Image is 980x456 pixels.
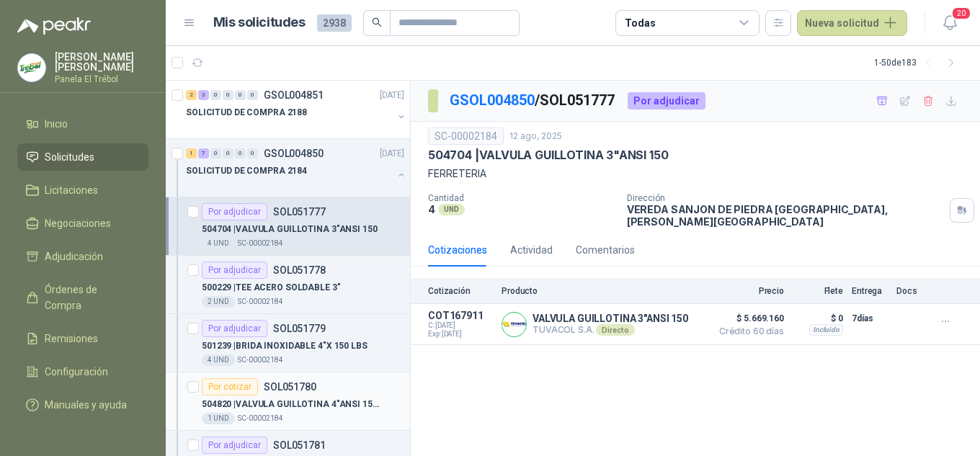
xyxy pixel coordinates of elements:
[17,176,148,204] a: Licitaciones
[210,148,221,158] div: 0
[45,282,135,313] span: Órdenes de Compra
[45,331,98,347] span: Remisiones
[17,276,148,319] a: Órdenes de Compra
[166,314,410,372] a: Por adjudicarSOL051779501239 |BRIDA INOXIDABLE 4"X 150 LBS4 UNDSC-00002184
[576,242,635,258] div: Comentarios
[627,203,944,228] p: VEREDA SANJON DE PIEDRA [GEOGRAPHIC_DATA] , [PERSON_NAME][GEOGRAPHIC_DATA]
[17,325,148,352] a: Remisiones
[202,261,267,279] div: Por adjudicar
[502,313,526,336] img: Company Logo
[223,148,233,158] div: 0
[428,286,493,296] p: Cotización
[45,182,98,198] span: Licitaciones
[202,281,341,295] p: 500229 | TEE ACERO SOLDABLE 3"
[202,223,378,236] p: 504704 | VALVULA GUILLOTINA 3"ANSI 150
[17,110,148,138] a: Inicio
[213,12,306,33] h1: Mis solicitudes
[793,310,843,327] p: $ 0
[202,238,235,249] div: 4 UND
[428,193,615,203] p: Cantidad
[317,14,352,32] span: 2938
[55,52,148,72] p: [PERSON_NAME] [PERSON_NAME]
[428,310,493,321] p: COT167911
[17,358,148,385] a: Configuración
[951,6,971,20] span: 20
[428,321,493,330] span: C: [DATE]
[202,339,367,353] p: 501239 | BRIDA INOXIDABLE 4"X 150 LBS
[202,354,235,366] div: 4 UND
[264,382,316,392] p: SOL051780
[510,242,553,258] div: Actividad
[502,286,703,296] p: Producto
[202,378,258,395] div: Por cotizar
[235,148,246,158] div: 0
[17,143,148,171] a: Solicitudes
[596,324,634,336] div: Directo
[273,323,326,334] p: SOL051779
[793,286,843,296] p: Flete
[238,238,283,249] p: SC-00002184
[428,166,963,182] p: FERRETERIA
[186,148,197,158] div: 1
[166,256,410,314] a: Por adjudicarSOL051778500229 |TEE ACERO SOLDABLE 3"2 UNDSC-00002184
[625,15,655,31] div: Todas
[428,128,504,145] div: SC-00002184
[712,310,784,327] span: $ 5.669.160
[428,242,487,258] div: Cotizaciones
[273,207,326,217] p: SOL051777
[509,130,562,143] p: 12 ago, 2025
[166,372,410,431] a: Por cotizarSOL051780504820 |VALVULA GUILLOTINA 4"ANSI 150 CUERPO HIERRO/CUCHILLA1 UNDSC-00002184
[45,215,111,231] span: Negociaciones
[45,149,94,165] span: Solicitudes
[450,91,535,109] a: GSOL004850
[235,90,246,100] div: 0
[852,286,888,296] p: Entrega
[627,193,944,203] p: Dirección
[874,51,963,74] div: 1 - 50 de 183
[937,10,963,36] button: 20
[55,75,148,84] p: Panela El Trébol
[198,90,209,100] div: 3
[238,296,283,308] p: SC-00002184
[186,164,307,178] p: SOLICITUD DE COMPRA 2184
[186,106,307,120] p: SOLICITUD DE COMPRA 2188
[247,90,258,100] div: 0
[202,296,235,308] div: 2 UND
[45,397,127,413] span: Manuales y ayuda
[712,327,784,336] span: Crédito 60 días
[428,148,668,163] p: 504704 | VALVULA GUILLOTINA 3"ANSI 150
[17,391,148,419] a: Manuales y ayuda
[809,324,843,336] div: Incluido
[628,92,705,109] div: Por adjudicar
[273,440,326,450] p: SOL051781
[202,203,267,220] div: Por adjudicar
[17,17,91,35] img: Logo peakr
[450,89,616,112] p: / SOL051777
[238,413,283,424] p: SC-00002184
[210,90,221,100] div: 0
[380,89,404,102] p: [DATE]
[428,203,435,215] p: 4
[797,10,907,36] button: Nueva solicitud
[533,313,688,324] p: VALVULA GUILLOTINA 3"ANSI 150
[238,354,283,366] p: SC-00002184
[186,90,197,100] div: 2
[380,147,404,161] p: [DATE]
[273,265,326,275] p: SOL051778
[202,413,235,424] div: 1 UND
[17,243,148,270] a: Adjudicación
[45,249,103,264] span: Adjudicación
[372,17,382,27] span: search
[438,204,465,215] div: UND
[247,148,258,158] div: 0
[45,116,68,132] span: Inicio
[198,148,209,158] div: 7
[202,437,267,454] div: Por adjudicar
[202,320,267,337] div: Por adjudicar
[45,364,108,380] span: Configuración
[896,286,925,296] p: Docs
[223,90,233,100] div: 0
[186,145,407,191] a: 1 7 0 0 0 0 GSOL004850[DATE] SOLICITUD DE COMPRA 2184
[712,286,784,296] p: Precio
[186,86,407,133] a: 2 3 0 0 0 0 GSOL004851[DATE] SOLICITUD DE COMPRA 2188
